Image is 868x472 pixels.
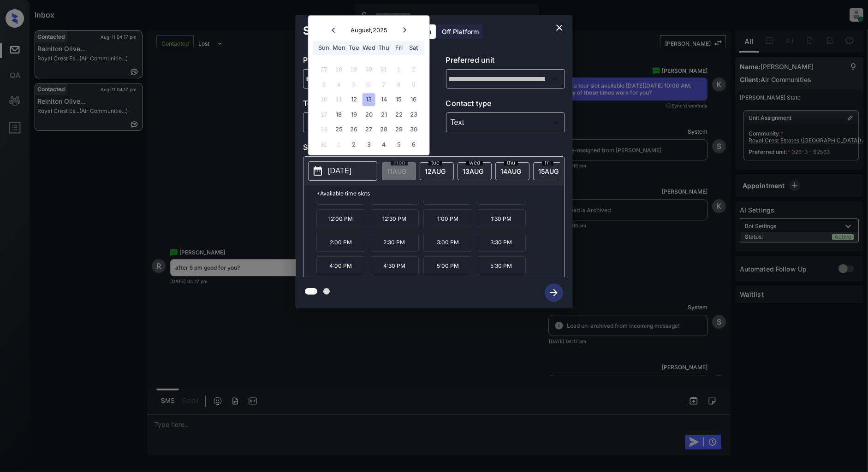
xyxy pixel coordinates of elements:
[407,138,420,151] div: Choose Saturday, September 6th, 2025
[420,162,454,180] div: date-select
[378,94,390,106] div: Choose Thursday, August 14th, 2025
[303,142,565,156] p: Select slot
[407,78,420,91] div: Not available Saturday, August 9th, 2025
[378,42,390,54] div: Thu
[392,138,405,151] div: Choose Friday, September 5th, 2025
[316,256,365,275] p: 4:00 PM
[348,64,360,76] div: Not available Tuesday, July 29th, 2025
[539,281,569,305] button: btn-next
[363,78,375,91] div: Not available Wednesday, August 6th, 2025
[533,162,567,180] div: date-select
[318,138,330,151] div: Not available Sunday, August 31st, 2025
[318,42,330,54] div: Sun
[407,64,420,76] div: Not available Saturday, August 2nd, 2025
[458,162,492,180] div: date-select
[407,94,420,106] div: Choose Saturday, August 16th, 2025
[363,94,375,106] div: Choose Wednesday, August 13th, 2025
[303,98,422,112] p: Tour type
[378,78,390,91] div: Not available Thursday, August 7th, 2025
[423,233,472,252] p: 3:00 PM
[407,124,420,136] div: Choose Saturday, August 30th, 2025
[463,167,483,175] span: 13 AUG
[504,160,518,165] span: thu
[328,165,351,177] p: [DATE]
[333,42,345,54] div: Mon
[348,124,360,136] div: Choose Tuesday, August 26th, 2025
[538,167,559,175] span: 15 AUG
[477,233,526,252] p: 3:30 PM
[333,64,345,76] div: Not available Monday, July 28th, 2025
[378,108,390,121] div: Choose Thursday, August 21st, 2025
[392,78,405,91] div: Not available Friday, August 8th, 2025
[316,233,365,252] p: 2:00 PM
[466,160,483,165] span: wed
[363,64,375,76] div: Not available Wednesday, July 30th, 2025
[500,167,521,175] span: 14 AUG
[316,185,565,201] p: *Available time slots
[316,209,365,228] p: 12:00 PM
[333,78,345,91] div: Not available Monday, August 4th, 2025
[348,78,360,91] div: Not available Tuesday, August 5th, 2025
[305,115,420,130] div: In Person
[363,124,375,136] div: Choose Wednesday, August 27th, 2025
[425,167,446,175] span: 12 AUG
[392,108,405,121] div: Choose Friday, August 22nd, 2025
[477,256,526,275] p: 5:30 PM
[318,124,330,136] div: Not available Sunday, August 24th, 2025
[370,256,419,275] p: 4:30 PM
[392,64,405,76] div: Not available Friday, August 1st, 2025
[363,138,375,151] div: Choose Wednesday, September 3rd, 2025
[392,94,405,106] div: Choose Friday, August 15th, 2025
[318,94,330,106] div: Not available Sunday, August 10th, 2025
[348,42,360,54] div: Tue
[477,209,526,228] p: 1:30 PM
[423,209,472,228] p: 1:00 PM
[348,94,360,106] div: Choose Tuesday, August 12th, 2025
[333,138,345,151] div: Not available Monday, September 1st, 2025
[446,98,565,112] p: Contact type
[348,108,360,121] div: Choose Tuesday, August 19th, 2025
[296,15,390,47] h2: Schedule Tour
[363,42,375,54] div: Wed
[448,115,563,130] div: Text
[363,108,375,121] div: Choose Wednesday, August 20th, 2025
[378,138,390,151] div: Choose Thursday, September 4th, 2025
[303,54,422,69] p: Preferred community
[423,256,472,275] p: 5:00 PM
[407,42,420,54] div: Sat
[378,64,390,76] div: Not available Thursday, July 31st, 2025
[333,94,345,106] div: Not available Monday, August 11th, 2025
[311,62,426,152] div: month 2025-08
[407,108,420,121] div: Choose Saturday, August 23rd, 2025
[378,124,390,136] div: Choose Thursday, August 28th, 2025
[318,78,330,91] div: Not available Sunday, August 3rd, 2025
[446,54,565,69] p: Preferred unit
[348,138,360,151] div: Choose Tuesday, September 2nd, 2025
[308,161,377,181] button: [DATE]
[550,18,569,37] button: close
[428,160,442,165] span: tue
[437,24,483,39] div: Off Platform
[333,124,345,136] div: Choose Monday, August 25th, 2025
[392,124,405,136] div: Choose Friday, August 29th, 2025
[495,162,529,180] div: date-select
[370,233,419,252] p: 2:30 PM
[542,160,553,165] span: fri
[318,64,330,76] div: Not available Sunday, July 27th, 2025
[333,108,345,121] div: Choose Monday, August 18th, 2025
[370,209,419,228] p: 12:30 PM
[392,42,405,54] div: Fri
[318,108,330,121] div: Not available Sunday, August 17th, 2025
